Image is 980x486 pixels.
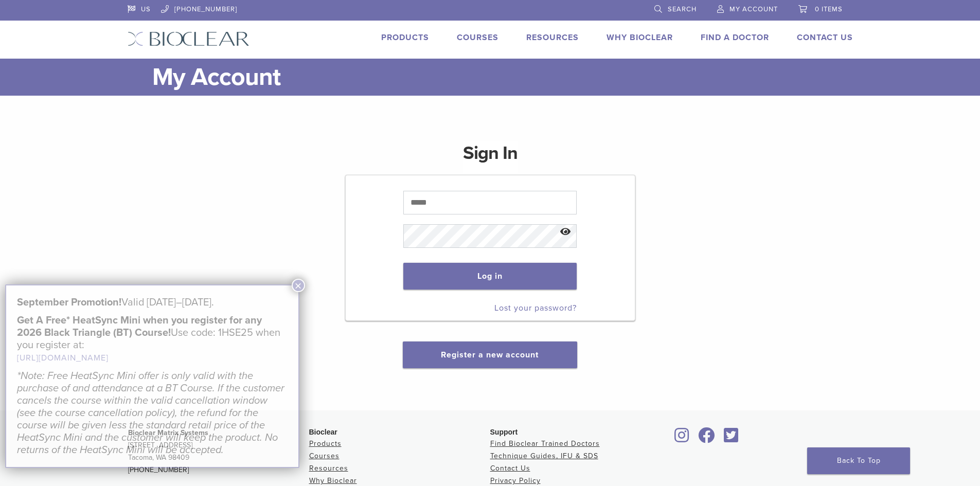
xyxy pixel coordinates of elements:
a: Bioclear [721,434,742,444]
span: 0 items [815,5,843,13]
button: Log in [403,263,577,290]
span: Bioclear [309,428,337,436]
a: Why Bioclear [309,476,357,485]
img: Bioclear [128,31,250,46]
a: Find A Doctor [701,32,769,43]
a: Privacy Policy [490,476,541,485]
span: Support [490,428,518,436]
a: Products [381,32,429,43]
h1: My Account [152,59,853,96]
a: Bioclear [695,434,719,444]
a: Why Bioclear [607,32,673,43]
span: My Account [729,5,778,13]
a: Find Bioclear Trained Doctors [490,439,600,448]
button: Register a new account [403,341,577,368]
a: Technique Guides, IFU & SDS [490,452,598,460]
a: Contact Us [490,464,530,473]
a: Resources [526,32,579,43]
a: Courses [309,452,340,460]
em: *Note: Free HeatSync Mini offer is only valid with the purchase of and attendance at a BT Course.... [17,370,284,456]
a: Back To Top [807,447,910,474]
a: Register a new account [441,350,539,360]
button: Show password [555,219,577,245]
strong: Get A Free* HeatSync Mini when you register for any 2026 Black Triangle (BT) Course! [17,314,262,339]
a: Courses [457,32,498,43]
a: Resources [309,464,348,473]
strong: September Promotion! [17,296,121,309]
button: Close [292,279,305,292]
h5: Valid [DATE]–[DATE]. [17,296,288,309]
a: Lost your password? [494,303,577,313]
h1: Sign In [463,141,518,174]
a: Products [309,439,342,448]
a: [URL][DOMAIN_NAME] [17,353,109,363]
h5: Use code: 1HSE25 when you register at: [17,314,288,364]
span: Search [668,5,697,13]
a: Bioclear [671,434,693,444]
a: Contact Us [797,32,853,43]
